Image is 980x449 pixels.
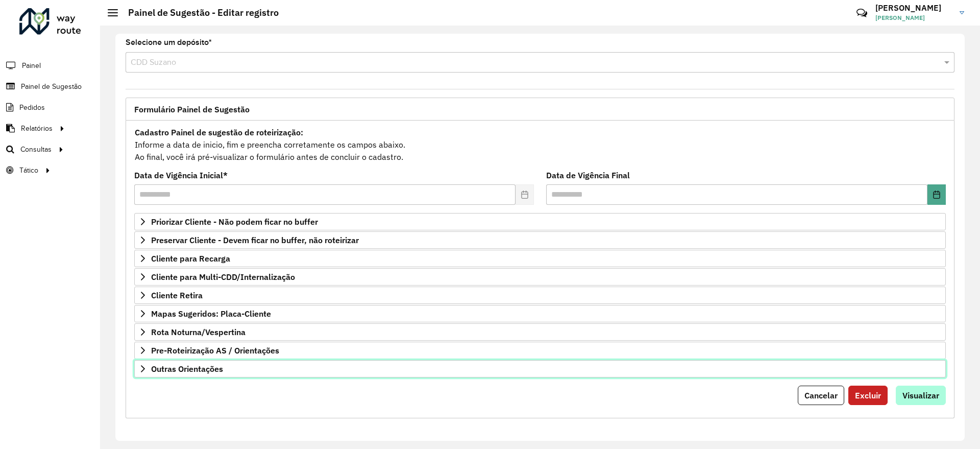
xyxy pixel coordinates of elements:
a: Priorizar Cliente - Não podem ficar no buffer [134,213,946,230]
div: Informe a data de inicio, fim e preencha corretamente os campos abaixo. Ao final, você irá pré-vi... [134,126,946,163]
a: Rota Noturna/Vespertina [134,323,946,341]
strong: Cadastro Painel de sugestão de roteirização: [135,127,303,137]
h3: [PERSON_NAME] [875,3,952,13]
span: Consultas [20,144,52,155]
span: Pedidos [19,102,45,113]
span: Cliente Retira [151,291,203,299]
button: Choose Date [927,184,946,205]
span: Mapas Sugeridos: Placa-Cliente [151,310,271,318]
span: Tático [19,165,38,176]
a: Pre-Roteirização AS / Orientações [134,342,946,359]
button: Cancelar [798,386,844,405]
label: Data de Vigência Final [546,169,630,181]
a: Outras Orientações [134,360,946,377]
a: Cliente para Multi-CDD/Internalização [134,268,946,286]
button: Excluir [848,386,888,405]
button: Visualizar [896,386,946,405]
a: Preservar Cliente - Devem ficar no buffer, não roteirizar [134,231,946,249]
span: Formulário Painel de Sugestão [134,105,250,113]
a: Cliente para Recarga [134,250,946,267]
span: Painel [22,60,41,71]
label: Selecione um depósito [126,36,212,49]
span: Priorizar Cliente - Não podem ficar no buffer [151,218,318,226]
a: Cliente Retira [134,287,946,304]
span: Cliente para Recarga [151,254,230,263]
span: Cliente para Multi-CDD/Internalização [151,273,295,281]
span: Cancelar [804,390,838,400]
span: Painel de Sugestão [21,81,82,92]
span: [PERSON_NAME] [875,13,952,22]
span: Excluir [855,390,881,400]
span: Visualizar [902,390,939,400]
span: Preservar Cliente - Devem ficar no buffer, não roteirizar [151,236,359,244]
label: Data de Vigência Inicial [134,169,228,181]
span: Pre-Roteirização AS / Orientações [151,346,279,355]
span: Outras Orientações [151,365,223,373]
span: Relatórios [21,123,53,134]
a: Mapas Sugeridos: Placa-Cliente [134,305,946,322]
span: Rota Noturna/Vespertina [151,328,246,336]
h2: Painel de Sugestão - Editar registro [118,7,279,18]
a: Contato Rápido [851,2,873,24]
